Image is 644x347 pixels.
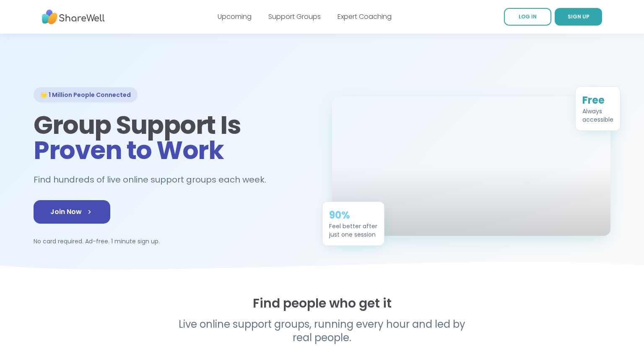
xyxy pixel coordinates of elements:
div: Free [582,94,613,107]
a: Join Now [34,200,110,224]
p: No card required. Ad-free. 1 minute sign up. [34,237,312,245]
span: LOG IN [519,13,537,20]
h2: Find hundreds of live online support groups each week. [34,173,275,187]
a: Upcoming [218,12,252,21]
div: Always accessible [582,107,613,124]
div: 🌟 1 Million People Connected [34,87,138,102]
span: Proven to Work [34,133,223,168]
a: Expert Coaching [338,12,392,21]
span: SIGN UP [568,13,589,20]
div: 90% [329,209,377,222]
h1: Group Support Is [34,112,312,163]
p: Live online support groups, running every hour and led by real people. [161,318,483,344]
h2: Find people who get it [34,296,610,311]
a: LOG IN [504,8,551,26]
a: Support Groups [268,12,321,21]
div: Feel better after just one session [329,222,377,239]
img: ShareWell Nav Logo [42,5,105,29]
span: Join Now [50,207,93,217]
a: SIGN UP [555,8,602,26]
